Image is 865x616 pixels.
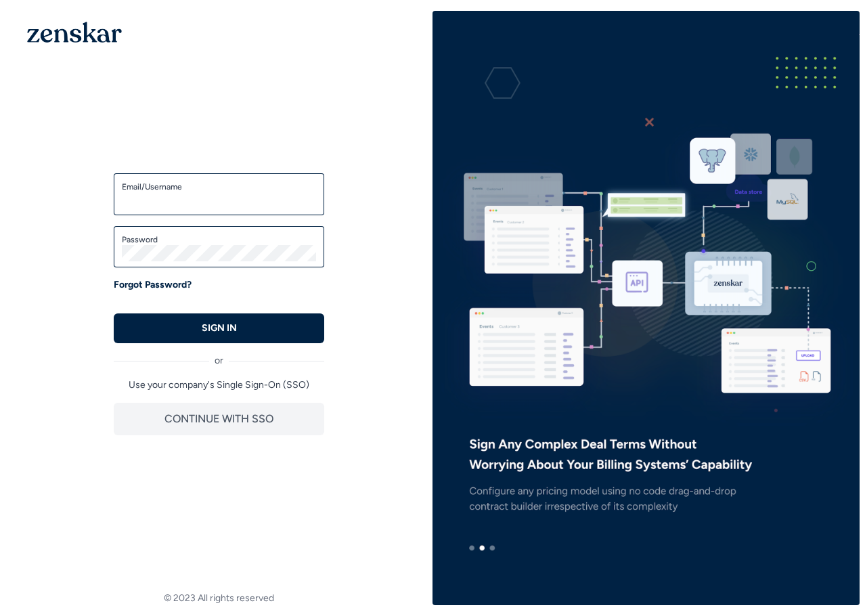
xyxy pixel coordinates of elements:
label: Email/Username [122,181,316,192]
p: SIGN IN [202,322,237,335]
a: Forgot Password? [114,278,192,292]
footer: © 2023 All rights reserved [5,592,432,605]
button: SIGN IN [114,313,324,343]
img: 1OGAJ2xQqyY4LXKgY66KYq0eOWRCkrZdAb3gUhuVAqdWPZE9SRJmCz+oDMSn4zDLXe31Ii730ItAGKgCKgCCgCikA4Av8PJUP... [27,22,122,43]
div: or [114,343,324,368]
p: Use your company's Single Sign-On (SSO) [114,378,324,392]
label: Password [122,234,316,245]
button: CONTINUE WITH SSO [114,403,324,435]
img: e3ZQAAAMhDCM8y96E9JIIDxLgAABAgQIECBAgAABAgQyAoJA5mpDCRAgQIAAAQIECBAgQIAAAQIECBAgQKAsIAiU37edAAECB... [432,34,860,582]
